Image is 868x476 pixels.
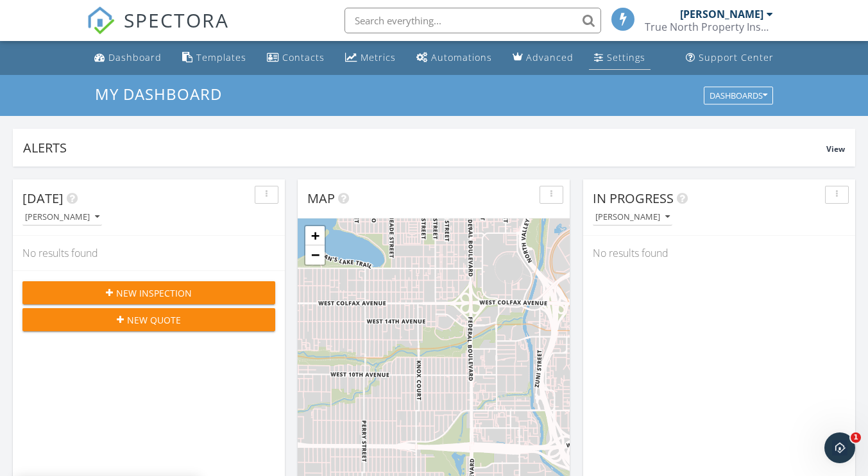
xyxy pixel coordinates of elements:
a: Dashboard [89,46,167,70]
div: Advanced [526,51,574,63]
div: Metrics [361,51,396,63]
a: Zoom in [305,226,325,245]
img: The Best Home Inspection Software - Spectora [87,6,115,35]
a: Templates [177,46,251,70]
div: Templates [196,51,246,63]
iframe: Intercom live chat [824,432,855,463]
button: [PERSON_NAME] [22,209,102,226]
div: [PERSON_NAME] [680,8,763,21]
a: SPECTORA [87,17,229,44]
a: Advanced [507,46,579,70]
div: Contacts [282,51,325,63]
button: New Inspection [22,281,275,304]
input: Search everything... [345,8,601,33]
span: Map [307,190,335,207]
div: Dashboards [710,91,767,100]
button: [PERSON_NAME] [593,209,672,226]
a: Zoom out [305,245,325,265]
span: In Progress [593,190,674,207]
span: 1 [851,432,861,443]
span: [DATE] [22,190,64,207]
a: Automations (Basic) [411,46,497,70]
div: [PERSON_NAME] [25,213,99,222]
div: [PERSON_NAME] [595,213,670,222]
a: Contacts [262,46,330,70]
span: My Dashboard [95,83,222,104]
div: Alerts [23,139,826,156]
div: No results found [13,236,285,270]
div: Support Center [699,51,774,63]
a: Support Center [681,46,779,70]
span: New Quote [127,313,181,327]
span: SPECTORA [124,6,229,33]
div: Automations [431,51,492,63]
span: New Inspection [116,286,192,300]
button: New Quote [22,308,275,331]
div: True North Property Inspections LLC [645,21,773,33]
a: Settings [589,46,651,70]
a: Metrics [340,46,401,70]
div: Settings [607,51,645,63]
div: No results found [583,236,855,270]
button: Dashboards [704,86,773,104]
div: Dashboard [108,51,162,63]
span: View [826,144,845,154]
